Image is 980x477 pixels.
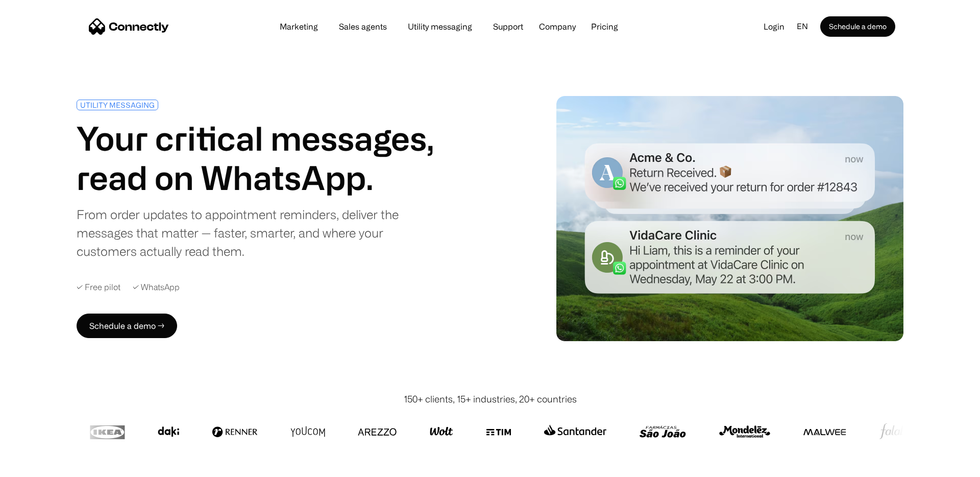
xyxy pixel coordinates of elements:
a: Schedule a demo → [77,314,177,338]
aside: Language selected: English [10,458,61,473]
a: Marketing [272,22,326,31]
div: en [797,19,808,34]
div: UTILITY MESSAGING [80,101,155,109]
a: Support [485,22,531,31]
h1: Your critical messages, read on WhatsApp. [77,118,435,197]
div: From order updates to appointment reminders, deliver the messages that matter — faster, smarter, ... [77,205,435,260]
div: ✓ WhatsApp [133,281,180,293]
a: home [89,19,169,34]
ul: Language list [20,459,61,473]
div: ✓ Free pilot [77,281,120,293]
div: Company [539,19,576,34]
a: Login [755,19,793,34]
a: Sales agents [331,22,395,31]
div: Company [536,19,579,34]
div: en [793,19,820,34]
a: Utility messaging [400,22,480,31]
div: 150+ clients, 15+ industries, 20+ countries [404,392,577,406]
a: Pricing [583,22,626,31]
a: Schedule a demo [820,16,895,37]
